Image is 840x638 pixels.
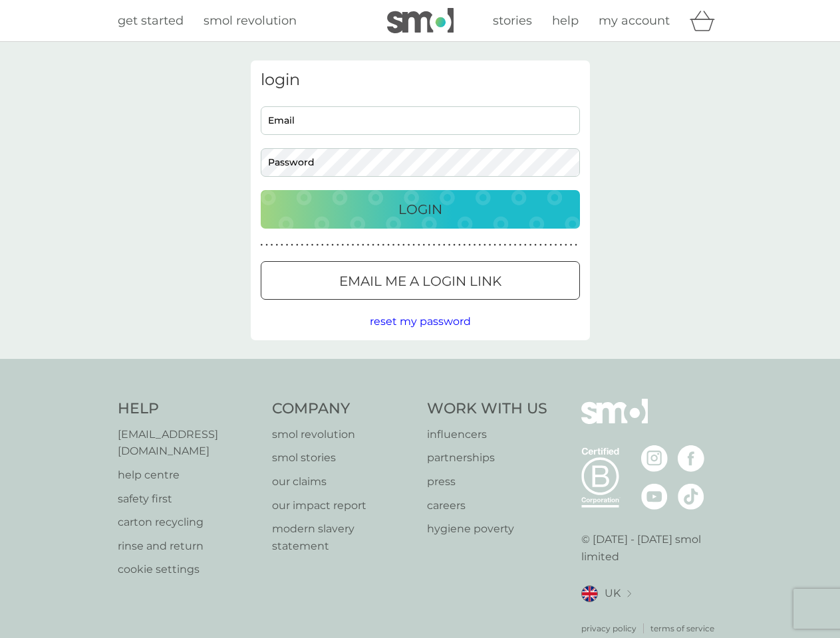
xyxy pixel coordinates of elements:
[565,242,567,249] p: ●
[352,242,354,249] p: ●
[337,242,339,249] p: ●
[427,449,547,467] p: partnerships
[204,13,297,28] span: smol revolution
[397,242,400,249] p: ●
[493,242,496,249] p: ●
[321,242,324,249] p: ●
[545,242,547,249] p: ●
[509,242,511,249] p: ●
[581,622,636,635] a: privacy policy
[367,242,370,249] p: ●
[118,426,259,460] a: [EMAIL_ADDRESS][DOMAIN_NAME]
[555,242,557,249] p: ●
[524,242,527,249] p: ●
[552,11,579,31] a: help
[392,242,395,249] p: ●
[271,242,273,249] p: ●
[519,242,521,249] p: ●
[387,242,390,249] p: ●
[650,622,714,635] p: terms of service
[272,399,414,419] h4: Company
[408,242,410,249] p: ●
[474,242,476,249] p: ●
[534,242,537,249] p: ●
[118,11,184,31] a: get started
[272,449,414,467] a: smol stories
[377,242,380,249] p: ●
[261,70,580,90] h3: login
[286,242,289,249] p: ●
[690,7,723,34] div: basket
[387,8,454,33] img: smol
[678,483,704,510] img: visit the smol Tiktok page
[272,473,414,490] a: our claims
[549,242,552,249] p: ●
[331,242,334,249] p: ●
[118,538,259,555] a: rinse and return
[427,497,547,514] a: careers
[272,520,414,554] p: modern slavery statement
[301,242,304,249] p: ●
[552,13,579,28] span: help
[272,426,414,443] a: smol revolution
[641,483,668,510] img: visit the smol Youtube page
[339,270,501,292] p: Email me a login link
[448,242,451,249] p: ●
[275,242,278,249] p: ●
[118,514,259,531] a: carton recycling
[347,242,349,249] p: ●
[539,242,542,249] p: ●
[261,242,263,249] p: ●
[428,242,430,249] p: ●
[423,242,426,249] p: ●
[605,585,621,602] span: UK
[296,242,299,249] p: ●
[627,590,631,597] img: select a new location
[575,242,577,249] p: ●
[599,13,670,28] span: my account
[118,467,259,484] a: help centre
[504,242,507,249] p: ●
[342,242,345,249] p: ●
[372,242,374,249] p: ●
[402,242,405,249] p: ●
[493,11,532,31] a: stories
[118,13,184,28] span: get started
[118,490,259,508] a: safety first
[641,445,668,472] img: visit the smol Instagram page
[433,242,436,249] p: ●
[427,520,547,538] a: hygiene poverty
[559,242,562,249] p: ●
[427,399,547,419] h4: Work With Us
[443,242,446,249] p: ●
[514,242,517,249] p: ●
[581,585,598,602] img: UK flag
[484,242,486,249] p: ●
[261,190,580,229] button: Login
[356,242,359,249] p: ●
[370,315,471,328] span: reset my password
[478,242,481,249] p: ●
[272,497,414,514] a: our impact report
[570,242,573,249] p: ●
[204,11,297,31] a: smol revolution
[306,242,309,249] p: ●
[529,242,532,249] p: ●
[438,242,440,249] p: ●
[678,445,704,472] img: visit the smol Facebook page
[291,242,293,249] p: ●
[362,242,364,249] p: ●
[427,426,547,443] a: influencers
